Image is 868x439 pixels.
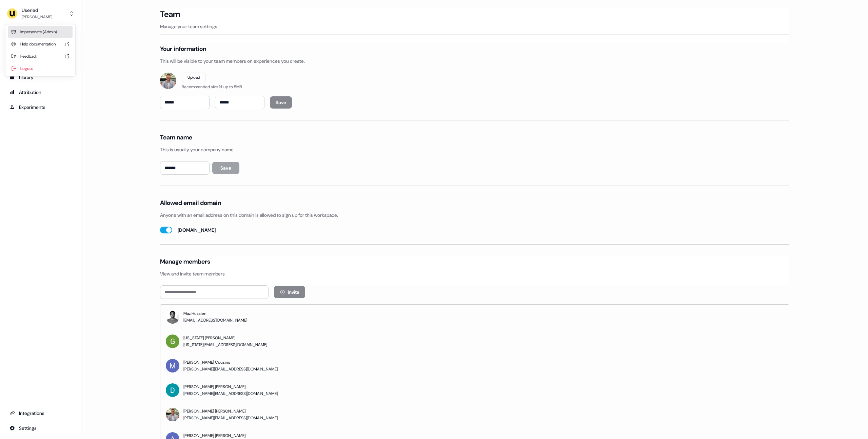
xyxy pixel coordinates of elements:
[22,7,52,14] div: Userled
[8,62,73,75] div: Logout
[8,50,73,62] div: Feedback
[22,14,52,20] div: [PERSON_NAME]
[8,38,73,50] div: Help documentation
[5,5,76,22] button: Userled[PERSON_NAME]
[8,26,73,38] div: Impersonate (Admin)
[5,24,75,76] div: Userled[PERSON_NAME]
